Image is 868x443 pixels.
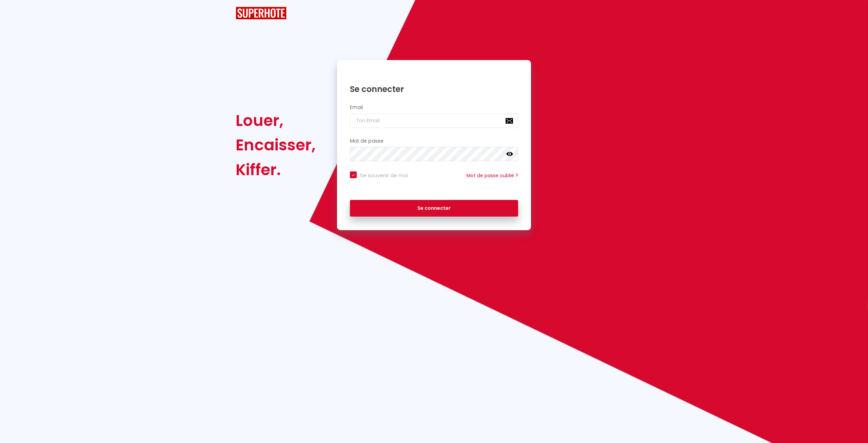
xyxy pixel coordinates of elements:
[467,172,518,179] a: Mot de passe oublié ?
[236,133,316,157] div: Encaisser,
[350,84,518,94] h1: Se connecter
[350,200,518,217] button: Se connecter
[350,138,518,144] h2: Mot de passe
[236,158,316,182] div: Kiffer.
[236,108,316,133] div: Louer,
[350,114,518,128] input: Ton Email
[350,105,518,110] h2: Email
[236,7,287,19] img: SuperHote logo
